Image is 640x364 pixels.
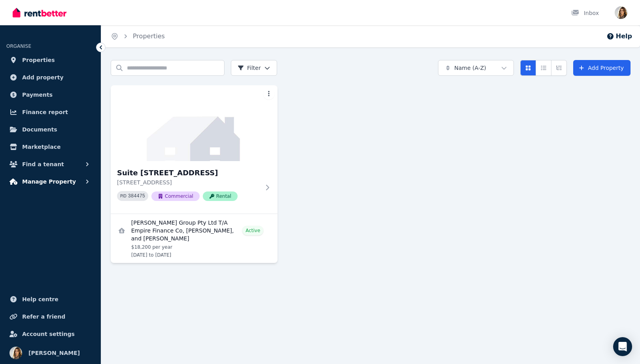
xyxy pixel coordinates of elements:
a: Account settings [6,326,94,342]
h3: Suite [STREET_ADDRESS] [117,167,260,178]
p: [STREET_ADDRESS] [117,178,260,186]
a: Properties [6,52,94,68]
a: Properties [133,32,165,40]
img: Suite 37 Level 4/200 Central Coast Hwy, Erina [111,85,278,161]
a: Marketplace [6,139,94,155]
span: Name (A-Z) [454,64,486,72]
button: Manage Property [6,174,94,190]
span: Find a tenant [22,159,64,169]
a: Suite 37 Level 4/200 Central Coast Hwy, ErinaSuite [STREET_ADDRESS][STREET_ADDRESS]PID 384475Comm... [111,85,278,214]
div: Open Intercom Messenger [613,337,632,356]
code: 384475 [128,193,145,199]
span: Filter [238,64,261,72]
a: Payments [6,87,94,103]
img: Laura Prael [9,347,22,359]
span: Add property [22,73,64,82]
a: Help centre [6,291,94,307]
span: Help centre [22,295,59,304]
a: Finance report [6,104,94,120]
a: Refer a friend [6,309,94,325]
button: Compact list view [536,60,551,76]
span: Payments [22,90,53,99]
button: Name (A-Z) [438,60,514,76]
nav: Breadcrumb [101,25,174,47]
div: View options [520,60,567,76]
span: Properties [22,55,55,65]
a: Add property [6,69,94,85]
button: Filter [231,60,277,76]
img: Laura Prael [615,6,627,19]
span: Refer a friend [22,312,65,321]
span: [PERSON_NAME] [28,348,80,358]
button: Help [606,32,632,41]
div: Inbox [571,9,599,17]
span: Rental [203,191,238,201]
small: PID [120,194,126,198]
button: Find a tenant [6,156,94,172]
span: ORGANISE [6,43,31,49]
span: Commercial [151,191,200,201]
a: Add Property [573,60,631,76]
span: Marketplace [22,142,60,152]
button: Expanded list view [551,60,567,76]
img: RentBetter [13,7,66,19]
a: View details for Svenson Group Pty Ltd T/A Empire Finance Co, Elizabeth M. K. Davison, and Mitche... [111,214,278,263]
span: Finance report [22,107,68,117]
span: Documents [22,125,57,134]
span: Manage Property [22,177,76,186]
a: Documents [6,122,94,137]
button: More options [263,88,274,99]
span: Account settings [22,329,75,339]
button: Card view [520,60,536,76]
